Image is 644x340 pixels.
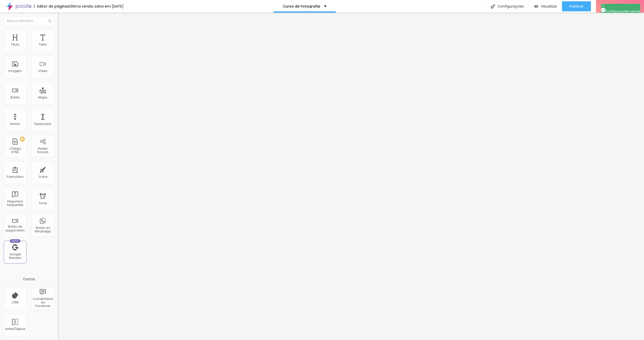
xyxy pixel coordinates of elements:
img: Icone [601,8,606,12]
div: Mapa [38,96,47,99]
div: Formulário [7,175,23,179]
img: Icone [601,4,605,7]
button: Publicar [562,1,591,11]
div: Última versão salva em [DATE] [69,5,124,8]
div: Perguntas frequentes [5,200,25,207]
div: Espaçador [34,122,51,126]
input: Buscar elemento [4,16,54,25]
div: Antes/Depois [5,327,25,331]
div: Vídeo [38,69,47,73]
div: CRM [12,301,19,304]
span: Publicar [570,4,583,8]
div: Código HTML [5,147,25,154]
img: view-1.svg [534,4,538,9]
div: Timer [38,201,47,205]
img: Icone [48,19,51,22]
div: Google Reviews [5,253,25,260]
p: Curso de Fotografia [283,5,320,8]
div: Comentários do Facebook [33,297,53,308]
div: Imagem [8,69,22,73]
div: Texto [39,43,47,46]
div: Editor de páginas [34,5,69,8]
div: Divisor [10,122,20,126]
div: Novo [10,239,21,243]
span: Configurações salvas [601,9,640,13]
img: Icone [491,4,495,9]
div: Redes Sociais [33,147,53,154]
div: Botão de pagamento [5,225,25,232]
div: Ícone [38,175,47,179]
div: Título [11,43,19,46]
div: Botão do WhatsApp [33,226,53,233]
div: Botão [11,96,20,99]
span: Visualizar [541,4,557,8]
iframe: Editor [58,13,644,340]
button: Visualizar [529,1,562,11]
